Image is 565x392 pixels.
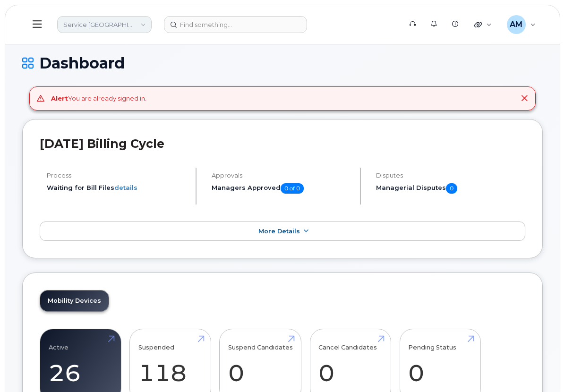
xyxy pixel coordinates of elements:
[212,172,352,179] h4: Approvals
[446,183,457,194] span: 0
[51,94,68,102] strong: Alert
[22,55,543,71] h1: Dashboard
[281,183,304,194] span: 0 of 0
[258,228,300,235] span: More Details
[114,184,137,191] a: details
[47,172,188,179] h4: Process
[40,290,109,311] a: Mobility Devices
[212,183,352,194] h5: Managers Approved
[47,183,188,192] li: Waiting for Bill Files
[40,136,525,151] h2: [DATE] Billing Cycle
[376,172,525,179] h4: Disputes
[376,183,525,194] h5: Managerial Disputes
[51,94,146,103] div: You are already signed in.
